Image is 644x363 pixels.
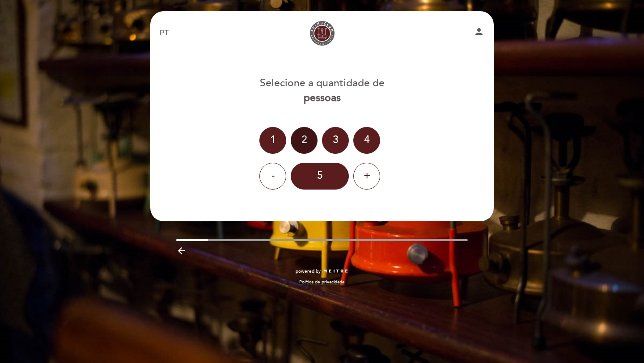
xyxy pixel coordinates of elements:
div: - [259,163,286,190]
a: Política de privacidade [299,279,345,285]
div: 4 [353,127,380,154]
button: person [474,26,484,40]
div: 2 [291,127,318,154]
div: Selecione a quantidade de [150,76,494,106]
div: 5 [291,163,349,190]
a: powered by [296,268,348,274]
div: 3 [322,127,349,154]
div: + [353,163,380,190]
i: arrow_backward [176,245,187,256]
a: Primuseum [266,21,378,46]
span: powered by [296,268,321,274]
b: pessoas [304,92,341,104]
div: 1 [259,127,286,154]
i: person [474,26,484,37]
img: MEITRE [323,269,348,274]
